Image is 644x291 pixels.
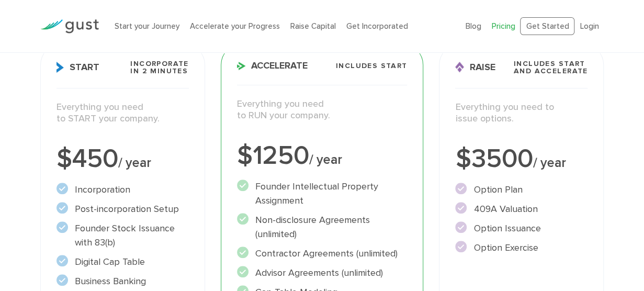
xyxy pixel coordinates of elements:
[57,62,99,73] span: Start
[40,19,99,33] img: Gust Logo
[57,202,189,216] li: Post-incorporation Setup
[455,146,587,172] div: $3500
[115,21,179,31] a: Start your Journey
[346,21,408,31] a: Get Incorporated
[237,266,408,280] li: Advisor Agreements (unlimited)
[455,221,587,236] li: Option Issuance
[130,60,188,75] span: Incorporate in 2 Minutes
[237,247,408,261] li: Contractor Agreements (unlimited)
[57,221,189,250] li: Founder Stock Issuance with 83(b)
[237,180,408,208] li: Founder Intellectual Property Assignment
[533,155,566,171] span: / year
[336,62,408,70] span: Includes START
[190,21,280,31] a: Accelerate your Progress
[237,61,308,71] span: Accelerate
[465,21,481,31] a: Blog
[309,152,342,167] span: / year
[237,62,246,70] img: Accelerate Icon
[455,102,587,125] p: Everything you need to issue options.
[455,62,495,73] span: Raise
[290,21,336,31] a: Raise Capital
[455,183,587,197] li: Option Plan
[57,274,189,288] li: Business Banking
[455,62,464,73] img: Raise Icon
[237,213,408,241] li: Non-disclosure Agreements (unlimited)
[57,183,189,197] li: Incorporation
[455,202,587,216] li: 409A Valuation
[57,255,189,269] li: Digital Cap Table
[118,155,151,171] span: / year
[580,21,598,31] a: Login
[237,143,408,169] div: $1250
[237,98,408,122] p: Everything you need to RUN your company.
[514,60,588,75] span: Includes START and ACCELERATE
[520,17,574,36] a: Get Started
[57,146,189,172] div: $450
[455,241,587,255] li: Option Exercise
[57,62,64,73] img: Start Icon X2
[57,102,189,125] p: Everything you need to START your company.
[491,21,515,31] a: Pricing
